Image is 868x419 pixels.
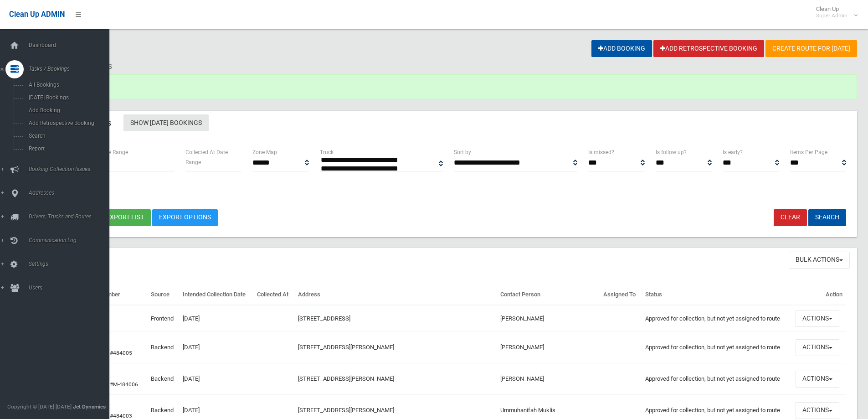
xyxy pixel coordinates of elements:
span: Communication Log [26,237,116,243]
button: Export list [99,209,151,226]
small: Super Admin [816,12,847,19]
button: Actions [796,310,839,327]
td: Approved for collection, but not yet assigned to route [642,363,792,395]
td: Approved for collection, but not yet assigned to route [642,305,792,331]
a: [STREET_ADDRESS][PERSON_NAME] [298,344,394,351]
button: Actions [796,402,839,419]
th: Address [294,285,497,305]
th: Contact Person [497,285,600,305]
span: Booking Collection Issues [26,166,116,172]
span: Clean Up [812,5,857,19]
td: [PERSON_NAME] [497,363,600,395]
td: [DATE] [179,332,253,363]
button: Actions [796,339,839,356]
span: [DATE] Bookings [26,94,108,101]
span: Search [26,133,108,139]
th: Collected At [253,285,294,305]
span: Addresses [26,190,116,196]
td: Frontend [147,305,179,331]
a: Create route for [DATE] [765,40,857,57]
button: Search [808,209,846,226]
a: [STREET_ADDRESS][PERSON_NAME] [298,407,394,414]
th: Source [147,285,179,305]
button: Bulk Actions [789,252,850,269]
span: Drivers, Trucks and Routes [26,213,116,220]
a: #M-484006 [110,381,138,388]
a: #484003 [110,413,132,419]
a: Show [DATE] Bookings [123,114,209,131]
span: Clean Up ADMIN [9,10,65,19]
a: [STREET_ADDRESS] [298,315,350,322]
span: Report [26,145,108,152]
span: Add Booking [26,107,108,114]
a: [STREET_ADDRESS][PERSON_NAME] [298,375,394,382]
label: Truck [320,147,334,157]
span: Dashboard [26,42,116,48]
span: Tasks / Bookings [26,66,116,72]
td: Backend [147,332,179,363]
a: #484005 [110,350,132,356]
td: [DATE] [179,305,253,331]
th: Assigned To [600,285,642,305]
td: Approved for collection, but not yet assigned to route [642,332,792,363]
span: Settings [26,261,116,267]
span: All Bookings [26,82,108,88]
td: Backend [147,363,179,395]
strong: Jet Dynamics [73,403,106,410]
a: Clear [774,209,807,226]
td: [PERSON_NAME] [497,305,600,331]
span: Add Retrospective Booking [26,120,108,126]
span: Users [26,285,116,291]
th: Booking Number [73,285,147,305]
span: Copyright © [DATE]-[DATE] [7,403,72,410]
button: Actions [796,371,839,388]
td: [DATE] [179,363,253,395]
div: Saved photos. [40,74,857,100]
th: Action [792,285,846,305]
a: Add Booking [591,40,652,57]
a: Add Retrospective Booking [653,40,764,57]
th: Intended Collection Date [179,285,253,305]
td: [PERSON_NAME] [497,332,600,363]
a: Export Options [152,209,218,226]
th: Status [642,285,792,305]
